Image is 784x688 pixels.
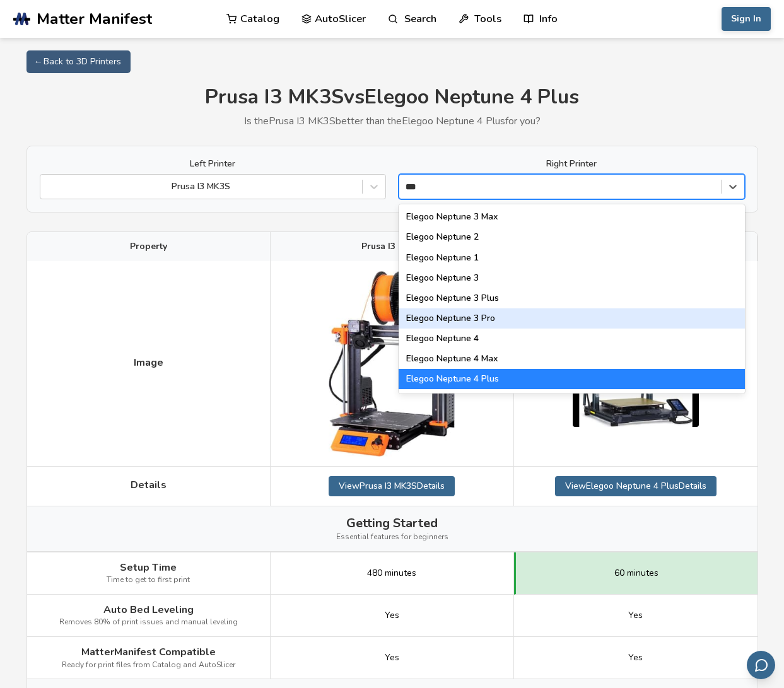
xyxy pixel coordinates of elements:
div: Elegoo Neptune 3 Plus [399,288,745,308]
span: 480 minutes [367,568,416,578]
span: 60 minutes [614,568,658,578]
a: ViewElegoo Neptune 4 PlusDetails [555,476,717,496]
span: Setup Time [120,562,177,573]
img: Prusa I3 MK3S [329,271,455,457]
label: Left Printer [40,159,386,169]
span: MatterManifest Compatible [81,646,216,658]
div: Elegoo Neptune 4 Pro [399,389,745,409]
span: Prusa I3 MK3S [361,242,422,252]
span: Yes [628,610,643,621]
input: Prusa I3 MK3S [47,182,49,192]
span: Yes [385,653,399,663]
span: Getting Started [346,516,438,530]
span: Image [134,357,163,368]
span: Property [130,242,167,252]
button: Sign In [722,7,771,31]
span: Matter Manifest [37,10,152,28]
div: Elegoo Neptune 3 Pro [399,308,745,329]
div: Elegoo Neptune 3 Max [399,207,745,227]
button: Send feedback via email [747,651,775,679]
div: Elegoo Neptune 1 [399,248,745,268]
div: Elegoo Neptune 3 [399,268,745,288]
span: Details [131,479,167,491]
span: Yes [628,653,643,663]
span: Removes 80% of print issues and manual leveling [59,618,238,627]
span: Essential features for beginners [336,533,448,542]
span: Time to get to first print [107,576,190,585]
span: Auto Bed Leveling [103,604,194,615]
div: Elegoo Neptune 4 Max [399,349,745,369]
div: Elegoo Neptune 4 [399,329,745,349]
a: ← Back to 3D Printers [26,50,131,73]
span: Yes [385,610,399,621]
span: Ready for print files from Catalog and AutoSlicer [62,661,235,670]
div: Elegoo Neptune 4 Plus [399,369,745,389]
a: ViewPrusa I3 MK3SDetails [329,476,455,496]
h1: Prusa I3 MK3S vs Elegoo Neptune 4 Plus [26,86,758,109]
label: Right Printer [399,159,745,169]
div: Elegoo Neptune 2 [399,227,745,247]
input: Elegoo Neptune 3 MaxElegoo Neptune 2Elegoo Neptune 1Elegoo Neptune 3Elegoo Neptune 3 PlusElegoo N... [406,182,423,192]
p: Is the Prusa I3 MK3S better than the Elegoo Neptune 4 Plus for you? [26,115,758,127]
